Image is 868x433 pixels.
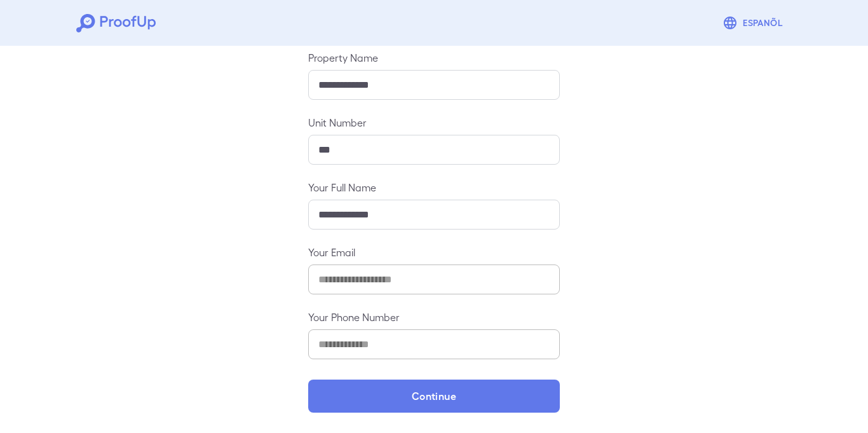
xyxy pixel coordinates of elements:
label: Your Email [308,245,560,259]
label: Unit Number [308,115,560,130]
button: Espanõl [717,10,792,36]
label: Your Full Name [308,180,560,195]
label: Your Phone Number [308,310,560,324]
button: Continue [308,380,560,413]
label: Property Name [308,50,560,65]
